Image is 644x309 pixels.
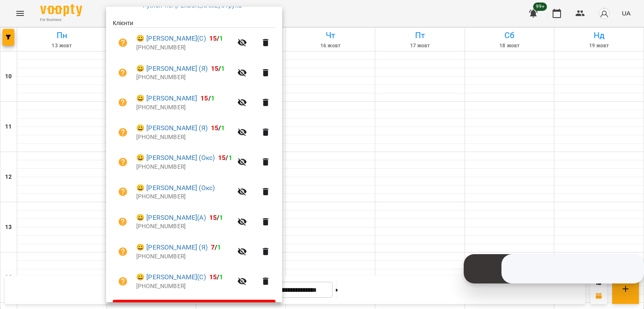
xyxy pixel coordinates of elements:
[136,242,208,252] a: 😀 [PERSON_NAME] (Я)
[113,242,133,262] button: Візит ще не сплачено. Додати оплату?
[209,34,223,42] b: /
[219,34,223,42] span: 1
[219,214,223,221] span: 1
[209,273,223,281] b: /
[136,64,208,74] a: 😀 [PERSON_NAME] (Я)
[113,212,133,232] button: Візит ще не сплачено. Додати оплату?
[113,122,133,142] button: Візит ще не сплачено. Додати оплату?
[136,183,215,193] a: 😀 [PERSON_NAME] (Окс)
[211,94,215,102] span: 1
[209,273,217,281] span: 15
[136,153,215,163] a: 😀 [PERSON_NAME] (Окс)
[136,272,206,282] a: 😀 [PERSON_NAME](С)
[113,93,133,113] button: Візит ще не сплачено. Додати оплату?
[113,33,133,53] button: Візит ще не сплачено. Додати оплату?
[218,154,232,162] b: /
[143,2,241,9] a: Python 4.0. [PERSON_NAME] 3 група
[136,33,206,44] a: 😀 [PERSON_NAME](С)
[136,103,232,112] p: [PHONE_NUMBER]
[136,44,232,52] p: [PHONE_NUMBER]
[211,243,221,251] b: /
[136,163,232,171] p: [PHONE_NUMBER]
[209,214,223,221] b: /
[136,222,232,231] p: [PHONE_NUMBER]
[113,271,133,291] button: Візит ще не сплачено. Додати оплату?
[136,282,232,291] p: [PHONE_NUMBER]
[211,124,225,132] b: /
[113,63,133,83] button: Візит ще не сплачено. Додати оплату?
[209,214,217,221] span: 15
[113,182,133,202] button: Візит ще не сплачено. Додати оплату?
[113,19,275,299] ul: Клієнти
[200,94,215,102] b: /
[211,64,225,72] b: /
[218,154,226,162] span: 15
[221,124,225,132] span: 1
[136,93,197,103] a: 😀 [PERSON_NAME]
[136,213,206,223] a: 😀 [PERSON_NAME](А)
[211,124,218,132] span: 15
[136,193,232,201] p: [PHONE_NUMBER]
[136,73,232,82] p: [PHONE_NUMBER]
[136,123,208,133] a: 😀 [PERSON_NAME] (Я)
[221,64,225,72] span: 1
[136,252,232,261] p: [PHONE_NUMBER]
[113,152,133,172] button: Візит ще не сплачено. Додати оплату?
[209,34,217,42] span: 15
[219,273,223,281] span: 1
[229,154,232,162] span: 1
[211,243,215,251] span: 7
[217,243,221,251] span: 1
[136,133,232,142] p: [PHONE_NUMBER]
[211,64,218,72] span: 15
[200,94,208,102] span: 15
